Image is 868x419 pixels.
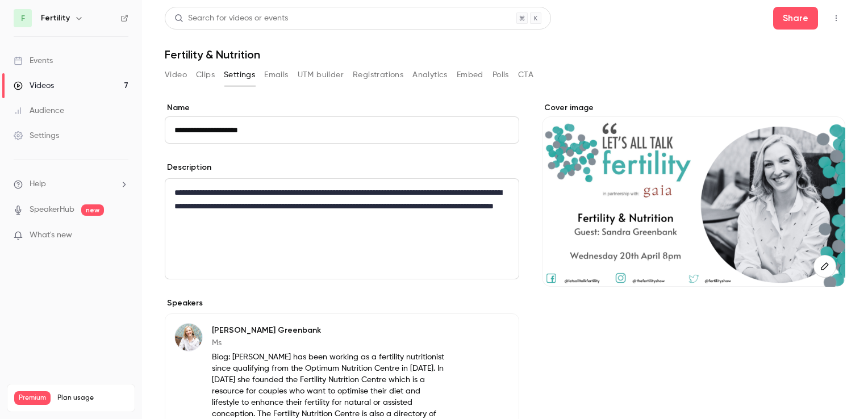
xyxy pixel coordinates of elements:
[165,48,845,61] h1: Fertility & Nutrition
[57,393,128,403] span: Plan usage
[212,325,445,336] p: [PERSON_NAME] Greenbank
[14,130,59,141] div: Settings
[175,324,202,351] img: Sandra Greenbank
[14,55,53,66] div: Events
[81,204,104,216] span: new
[165,298,519,309] p: Speakers
[21,12,25,24] span: F
[827,9,845,27] button: Top Bar Actions
[115,231,128,241] iframe: Noticeable Trigger
[14,105,64,116] div: Audience
[165,102,519,114] label: Name
[518,66,533,84] button: CTA
[298,66,344,84] button: UTM builder
[30,204,74,216] a: SpeakerHub
[14,80,54,91] div: Videos
[542,102,845,114] label: Cover image
[174,12,288,24] div: Search for videos or events
[14,391,51,405] span: Premium
[14,178,128,190] li: help-dropdown-opener
[165,162,211,173] label: Description
[41,12,70,24] h6: Fertility
[165,179,519,279] div: editor
[412,66,448,84] button: Analytics
[196,66,215,84] button: Clips
[493,66,509,84] button: Polls
[224,66,255,84] button: Settings
[773,7,818,30] button: Share
[30,229,72,241] span: What's new
[264,66,288,84] button: Emails
[457,66,483,84] button: Embed
[353,66,403,84] button: Registrations
[212,337,445,349] p: Ms
[165,66,187,84] button: Video
[30,178,46,190] span: Help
